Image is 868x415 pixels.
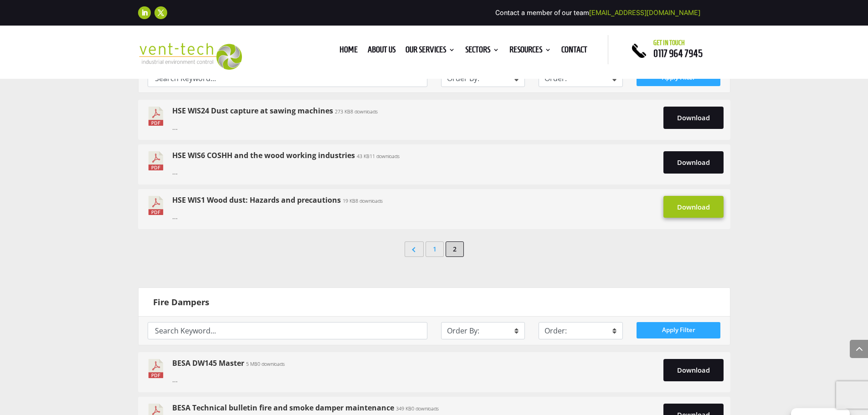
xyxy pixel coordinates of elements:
span: 349 KB 0 downloads [396,405,439,412]
a: HSE WIS1 Wood dust: Hazards and precautions [172,195,341,205]
a: Follow on X [154,6,167,19]
span: 273 KB 8 downloads [335,108,378,115]
a: 0117 964 7945 [653,48,703,59]
a: BESA DW145 Master [172,358,244,368]
span: 2 [446,241,464,257]
a: Download [663,107,724,128]
a: Our Services [406,46,455,56]
div: ... [172,359,663,385]
img: Icon [145,151,167,170]
a: HSE WIS6 COSHH and the wood working industries [172,150,355,160]
button: Apply Filter [637,322,721,338]
a: Follow on LinkedIn [138,6,151,19]
span: 19 KB 8 downloads [343,198,383,204]
img: Icon [145,107,167,126]
a: BESA Technical bulletin fire and smoke damper maintenance [172,403,394,413]
a: Download [663,196,724,218]
a: Download [663,151,724,173]
span: Contact a member of our team [495,9,700,17]
div: ... [172,107,663,133]
a: Resources [509,46,551,56]
h3: Fire Dampers [153,297,721,307]
span: 43 KB 11 downloads [357,153,400,159]
div: ... [172,151,663,178]
a: Sectors [465,46,499,56]
img: 2023-09-27T08_35_16.549ZVENT-TECH---Clear-background [138,43,242,70]
span: Get in touch [653,39,685,46]
a: Contact [561,46,587,56]
div: ... [172,196,663,222]
span: 5 MB 0 downloads [246,361,285,367]
a: [EMAIL_ADDRESS][DOMAIN_NAME] [589,9,700,17]
a: Home [339,46,358,56]
a: 1 [426,241,444,257]
img: Icon [145,196,167,215]
a: About us [368,46,395,56]
input: Search Keyword... [148,322,427,339]
a: Download [663,359,724,381]
a: HSE WIS24 Dust capture at sawing machines [172,106,333,116]
img: Icon [145,359,167,378]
